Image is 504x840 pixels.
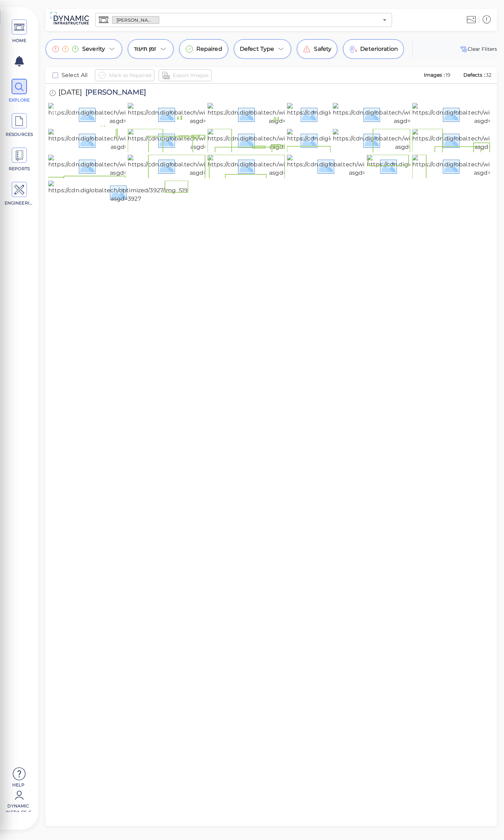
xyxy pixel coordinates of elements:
[48,129,203,151] img: https://cdn.diglobal.tech/width210/3927/img_5209.jpg?asgd=3927
[3,803,33,812] span: Dynamic Infra CS-6
[48,103,201,125] img: https://cdn.diglobal.tech/width210/3927/img_5215.jpg?asgd=3927
[196,45,222,53] span: Repaired
[82,89,146,98] span: [PERSON_NAME]
[486,72,491,78] span: 32
[360,45,398,53] span: Deterioration
[3,782,33,787] span: Help
[333,129,488,151] img: https://cdn.diglobal.tech/width210/3927/img_5205.jpg?asgd=3927
[58,89,82,98] span: [DATE]
[95,69,154,81] button: Mark as Repaired
[287,129,442,151] img: https://cdn.diglobal.tech/width210/3927/img_5206.jpg?asgd=3927
[423,72,446,78] span: Images :
[5,200,34,206] span: ENGINEERING
[380,15,390,25] button: Open
[48,155,202,177] img: https://cdn.diglobal.tech/width210/3927/img_5201.jpg?asgd=3927
[3,182,35,206] a: ENGINEERING
[314,45,331,53] span: Safety
[5,131,34,138] span: RESOURCES
[474,808,499,835] iframe: Chat
[112,17,159,23] span: [PERSON_NAME]
[240,45,274,53] span: Defect Type
[3,79,35,103] a: EXPLORE
[5,166,34,172] span: REPORTS
[3,19,35,44] a: HOME
[446,72,450,78] span: 19
[208,103,360,125] img: https://cdn.diglobal.tech/width210/3927/img_5213.jpg?asgd=3927
[173,71,209,79] span: Export Images
[62,71,88,79] span: Select All
[82,45,105,53] span: Severity
[5,97,34,103] span: EXPLORE
[48,181,203,203] img: https://cdn.diglobal.tech/optimized/3927/img_5191.jpg?asgd=3927
[333,103,485,125] img: https://cdn.diglobal.tech/width210/3927/img_5211.jpg?asgd=3927
[287,155,441,177] img: https://cdn.diglobal.tech/width210/3927/img_5196.jpg?asgd=3927
[5,37,34,44] span: HOME
[463,72,486,78] span: Defects :
[3,113,35,138] a: RESOURCES
[459,45,497,53] button: Clear Fliters
[208,155,361,177] img: https://cdn.diglobal.tech/width210/3927/img_5198.jpg?asgd=3927
[128,155,281,177] img: https://cdn.diglobal.tech/width210/3927/img_5199.jpg?asgd=3927
[109,71,151,79] span: Mark as Repaired
[287,103,440,125] img: https://cdn.diglobal.tech/width210/3927/img_5212.jpg?asgd=3927
[134,45,156,53] span: זמן תיעוד
[159,69,212,81] button: Export Images
[208,129,362,151] img: https://cdn.diglobal.tech/width210/3927/img_5207.jpg?asgd=3927
[3,147,35,172] a: REPORTS
[128,129,283,151] img: https://cdn.diglobal.tech/width210/3927/img_5208.jpg?asgd=3927
[128,103,281,125] img: https://cdn.diglobal.tech/width210/3927/img_5214.jpg?asgd=3927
